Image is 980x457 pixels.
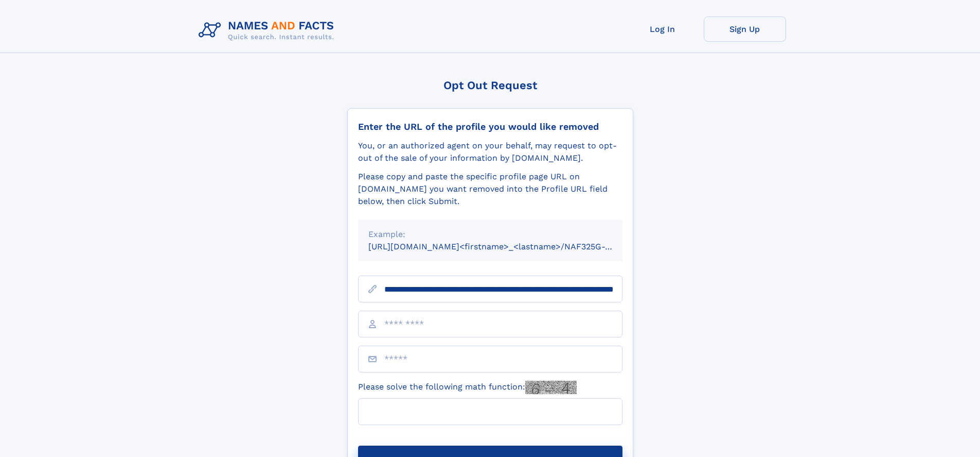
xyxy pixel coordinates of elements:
[358,121,622,132] div: Enter the URL of the profile you would like removed
[621,16,704,42] a: Log In
[194,16,343,44] img: Logo Names and Facts
[358,171,622,208] div: Please copy and paste the specific profile page URL on [DOMAIN_NAME] you want removed into the Pr...
[358,381,577,394] label: Please solve the following math function:
[704,16,786,42] a: Sign Up
[358,140,622,164] div: You, or an authorized agent on your behalf, may request to opt-out of the sale of your informatio...
[347,79,633,92] div: Opt Out Request
[368,228,612,241] div: Example:
[368,242,642,251] small: [URL][DOMAIN_NAME]<firstname>_<lastname>/NAF325G-xxxxxxxx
